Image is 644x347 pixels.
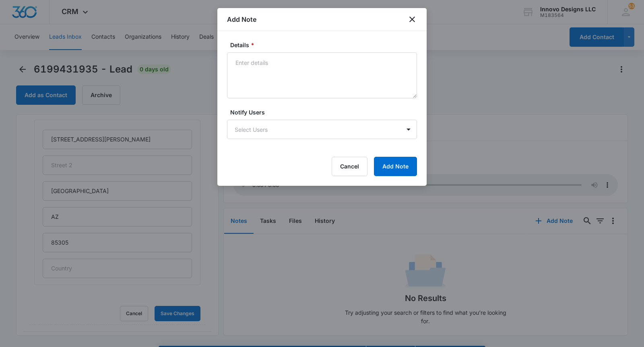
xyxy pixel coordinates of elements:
button: close [407,15,417,24]
label: Notify Users [230,108,420,116]
label: Details [230,41,420,49]
button: Add Note [374,157,417,176]
button: Cancel [332,157,367,176]
h1: Add Note [227,15,256,24]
